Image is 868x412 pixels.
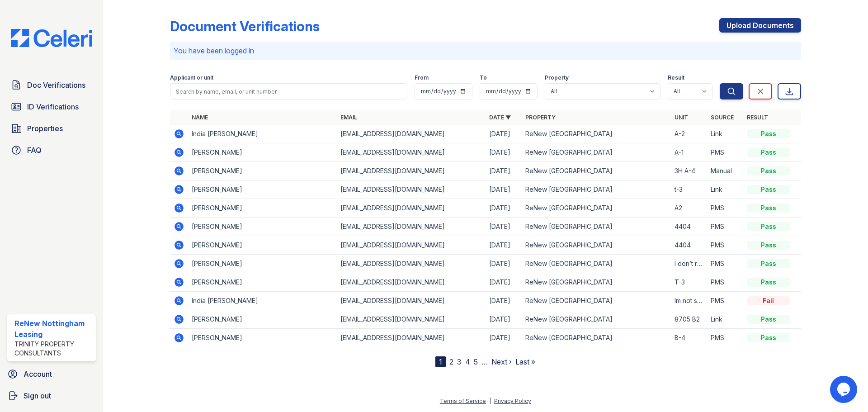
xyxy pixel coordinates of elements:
td: [DATE] [486,125,522,143]
div: ReNew Nottingham Leasing [14,318,92,340]
td: ReNew [GEOGRAPHIC_DATA] [522,236,670,255]
div: Pass [747,222,790,231]
span: FAQ [27,145,42,156]
span: Account [24,369,52,379]
td: [PERSON_NAME] [188,199,337,218]
div: Pass [747,148,790,157]
td: 3H A-4 [671,162,707,180]
td: [PERSON_NAME] [188,143,337,162]
td: Link [707,125,743,143]
td: ReNew [GEOGRAPHIC_DATA] [522,218,670,236]
a: Date ▼ [489,114,511,121]
td: A-2 [671,125,707,143]
td: [DATE] [486,292,522,310]
a: 3 [457,357,462,366]
td: [PERSON_NAME] [188,273,337,292]
td: PMS [707,329,743,347]
label: Result [668,74,684,81]
td: [PERSON_NAME] [188,180,337,199]
td: [PERSON_NAME] [188,218,337,236]
td: [DATE] [486,180,522,199]
a: Source [711,114,734,121]
td: [EMAIL_ADDRESS][DOMAIN_NAME] [337,329,486,347]
label: To [480,74,487,81]
span: Sign out [24,390,51,401]
td: B-4 [671,329,707,347]
a: Last » [515,357,535,366]
a: Terms of Service [440,398,486,404]
a: Email [340,114,357,121]
div: Fail [747,296,790,305]
label: Property [545,74,569,81]
td: [EMAIL_ADDRESS][DOMAIN_NAME] [337,255,486,273]
td: ReNew [GEOGRAPHIC_DATA] [522,125,670,143]
div: Pass [747,241,790,250]
a: Upload Documents [719,18,801,33]
td: [PERSON_NAME] [188,329,337,347]
div: Document Verifications [170,18,320,34]
td: [EMAIL_ADDRESS][DOMAIN_NAME] [337,236,486,255]
td: A2 [671,199,707,218]
td: [EMAIL_ADDRESS][DOMAIN_NAME] [337,273,486,292]
td: [EMAIL_ADDRESS][DOMAIN_NAME] [337,162,486,180]
td: 4404 [671,236,707,255]
td: PMS [707,273,743,292]
td: ReNew [GEOGRAPHIC_DATA] [522,292,670,310]
iframe: chat widget [830,376,859,403]
td: [PERSON_NAME] [188,310,337,329]
div: Pass [747,278,790,287]
td: [DATE] [486,218,522,236]
div: Pass [747,204,790,213]
a: ID Verifications [7,98,96,116]
td: [EMAIL_ADDRESS][DOMAIN_NAME] [337,143,486,162]
span: Doc Verifications [27,80,85,90]
a: Name [192,114,208,121]
div: 1 [435,356,446,367]
td: Link [707,180,743,199]
td: PMS [707,199,743,218]
td: [EMAIL_ADDRESS][DOMAIN_NAME] [337,292,486,310]
td: [EMAIL_ADDRESS][DOMAIN_NAME] [337,218,486,236]
a: Next › [491,357,512,366]
td: Manual [707,162,743,180]
td: [DATE] [486,199,522,218]
td: India [PERSON_NAME] [188,125,337,143]
td: Link [707,310,743,329]
td: [PERSON_NAME] [188,236,337,255]
td: [DATE] [486,273,522,292]
td: ReNew [GEOGRAPHIC_DATA] [522,255,670,273]
a: 2 [449,357,453,366]
a: Sign out [4,387,99,405]
td: ReNew [GEOGRAPHIC_DATA] [522,180,670,199]
td: [DATE] [486,329,522,347]
td: ReNew [GEOGRAPHIC_DATA] [522,310,670,329]
td: [EMAIL_ADDRESS][DOMAIN_NAME] [337,125,486,143]
td: [DATE] [486,162,522,180]
td: T-3 [671,273,707,292]
div: Pass [747,185,790,194]
td: 8705 B2 [671,310,707,329]
label: Applicant or unit [170,74,213,81]
a: FAQ [7,141,96,159]
div: Trinity Property Consultants [14,340,92,358]
td: [PERSON_NAME] [188,162,337,180]
div: Pass [747,166,790,175]
a: Doc Verifications [7,76,96,94]
img: CE_Logo_Blue-a8612792a0a2168367f1c8372b55b34899dd931a85d93a1a3d3e32e68fde9ad4.png [4,29,99,47]
label: From [415,74,429,81]
td: ReNew [GEOGRAPHIC_DATA] [522,329,670,347]
input: Search by name, email, or unit number [170,83,407,99]
div: Pass [747,315,790,324]
td: ReNew [GEOGRAPHIC_DATA] [522,162,670,180]
td: PMS [707,292,743,310]
td: 4404 [671,218,707,236]
td: PMS [707,255,743,273]
td: Im not sure 8811 [671,292,707,310]
div: | [489,398,491,404]
td: [EMAIL_ADDRESS][DOMAIN_NAME] [337,199,486,218]
td: PMS [707,218,743,236]
a: Privacy Policy [494,398,531,404]
a: Property [525,114,556,121]
td: ReNew [GEOGRAPHIC_DATA] [522,273,670,292]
